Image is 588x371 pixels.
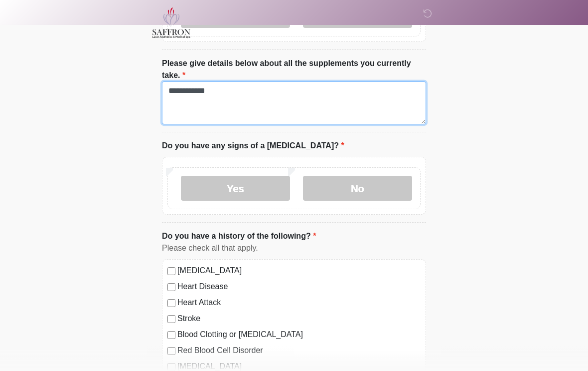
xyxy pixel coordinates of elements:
[162,58,426,82] label: Please give details below about all the supplements you currently take.
[177,281,421,293] label: Heart Disease
[177,265,421,277] label: [MEDICAL_DATA]
[177,297,421,309] label: Heart Attack
[177,329,421,341] label: Blood Clotting or [MEDICAL_DATA]
[167,268,175,276] input: [MEDICAL_DATA]
[167,284,175,292] input: Heart Disease
[303,176,412,201] label: No
[177,345,421,357] label: Red Blood Cell Disorder
[167,300,175,308] input: Heart Attack
[181,176,290,201] label: Yes
[177,313,421,325] label: Stroke
[167,316,175,324] input: Stroke
[167,332,175,340] input: Blood Clotting or [MEDICAL_DATA]
[162,231,316,243] label: Do you have a history of the following?
[162,243,426,255] div: Please check all that apply.
[167,348,175,356] input: Red Blood Cell Disorder
[162,140,344,152] label: Do you have any signs of a [MEDICAL_DATA]?
[152,7,191,38] img: Saffron Laser Aesthetics and Medical Spa Logo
